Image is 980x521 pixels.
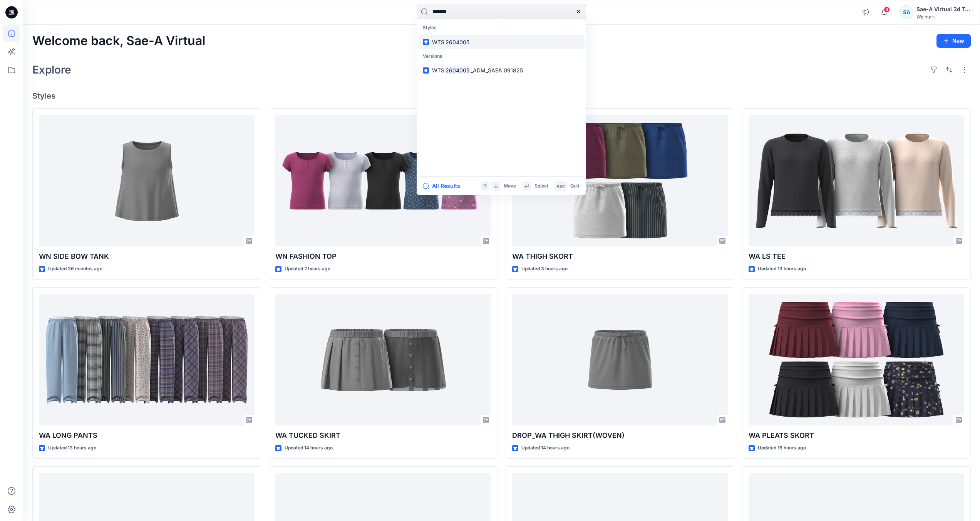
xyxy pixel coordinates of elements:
button: All Results [423,181,465,191]
p: Updated 13 hours ago [758,265,806,273]
a: WA PLEATS SKORT [749,294,964,426]
p: WN SIDE BOW TANK [39,251,255,262]
a: WA LS TEE [749,115,964,247]
p: Versions [418,49,585,64]
a: WTS2604005 [418,35,585,49]
p: Move [504,182,516,190]
h4: Styles [32,91,971,101]
p: WA LS TEE [749,251,964,262]
p: Updated 14 hours ago [285,444,333,452]
a: DROP_WA THIGH SKIRT(WOVEN) [512,294,728,426]
button: New [936,34,971,48]
p: WN FASHION TOP [275,251,491,262]
p: WA TUCKED SKIRT [275,430,491,441]
p: WA PLEATS SKORT [749,430,964,441]
p: Updated 3 hours ago [521,265,568,273]
span: WTS [432,67,444,74]
p: WA LONG PANTS [39,430,255,441]
p: Updated 14 hours ago [521,444,570,452]
p: Updated 2 hours ago [285,265,330,273]
a: WA THIGH SKORT [512,115,728,247]
div: SA [900,5,913,19]
p: Updated 36 minutes ago [48,265,102,273]
p: DROP_WA THIGH SKIRT(WOVEN) [512,430,728,441]
span: WTS [432,39,444,45]
p: Updated 16 hours ago [758,444,806,452]
p: Styles [418,21,585,35]
mark: 2604005 [444,38,471,47]
p: Updated 13 hours ago [48,444,96,452]
mark: 2604005 [444,66,471,75]
p: esc [557,182,565,190]
h2: Explore [32,64,71,76]
div: Sae-A Virtual 3d Team [916,5,970,14]
span: 4 [884,7,890,13]
p: WA THIGH SKORT [512,251,728,262]
span: _ADM_SAEA 091825 [471,67,523,74]
div: Walmart [916,14,970,20]
a: WA TUCKED SKIRT [275,294,491,426]
p: Quit [570,182,579,190]
a: WA LONG PANTS [39,294,255,426]
a: WTS2604005_ADM_SAEA 091825 [418,63,585,77]
p: Select [534,182,548,190]
a: WN FASHION TOP [275,115,491,247]
a: WN SIDE BOW TANK [39,115,255,247]
h2: Welcome back, Sae-A Virtual [32,34,205,48]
